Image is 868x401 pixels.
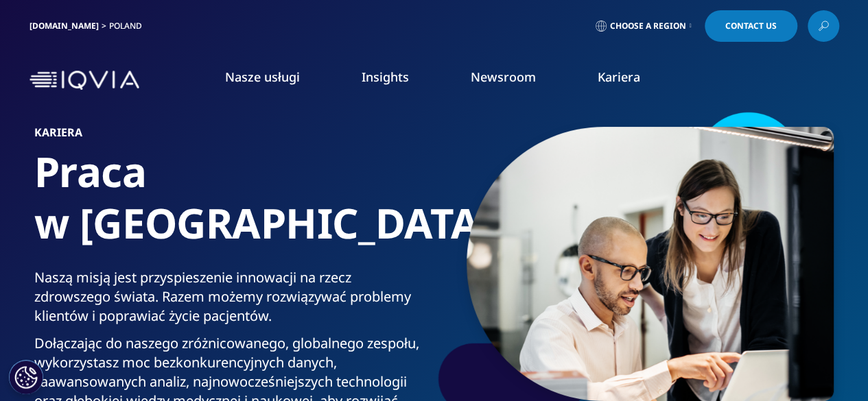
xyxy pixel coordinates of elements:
span: Contact Us [725,22,777,30]
a: Nasze usługi [225,69,300,85]
nav: Primary [145,48,839,112]
h6: KARIERA [34,127,429,146]
p: Naszą misją jest przyspieszenie innowacji na rzecz zdrowszego świata. Razem możemy rozwiązywać pr... [34,268,429,334]
a: Insights [362,69,409,85]
a: [DOMAIN_NAME] [30,20,99,32]
a: Contact Us [705,10,797,42]
div: Poland [109,21,148,32]
button: Ustawienia plików cookie [9,360,43,394]
h1: Praca w [GEOGRAPHIC_DATA] [34,146,429,268]
img: 1161_colleagues-viewing-data-on-laptop.png [467,127,834,401]
a: Newsroom [471,69,536,85]
a: Kariera [598,69,640,85]
span: Choose a Region [610,21,686,32]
